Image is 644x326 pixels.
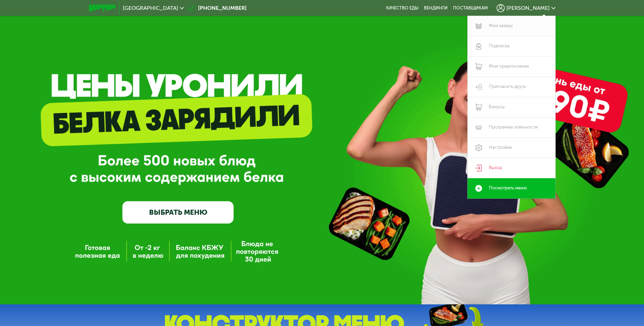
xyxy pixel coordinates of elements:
[122,201,234,224] a: ВЫБРАТЬ МЕНЮ
[468,117,555,138] a: Программа лояльности
[453,5,488,11] div: поставщикам
[468,97,555,117] a: Бонусы
[468,56,555,77] a: Мои предпочтения
[386,5,419,11] a: Качество еды
[468,158,555,178] a: Выход
[123,5,178,11] span: [GEOGRAPHIC_DATA]
[506,5,550,11] span: [PERSON_NAME]
[468,77,555,97] a: Пригласить друга
[468,36,555,56] a: Подписка
[468,138,555,158] a: Настройки
[424,5,448,11] a: Вендинги
[468,178,555,199] a: Посмотреть меню
[187,4,246,12] a: [PHONE_NUMBER]
[468,16,555,36] a: Мои заказы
